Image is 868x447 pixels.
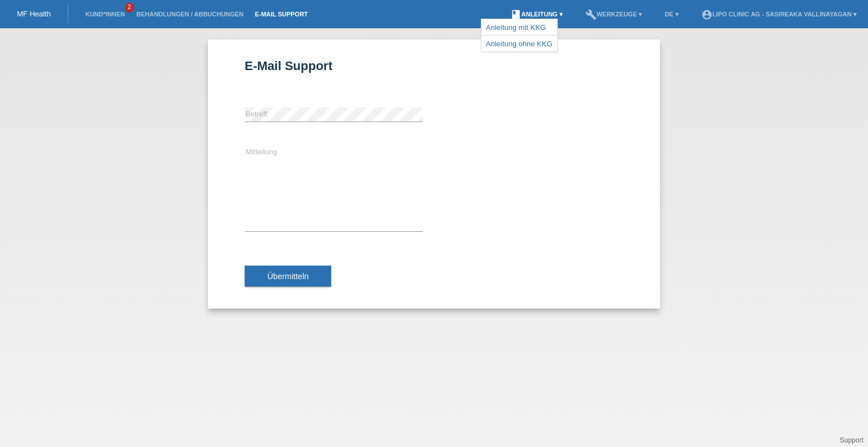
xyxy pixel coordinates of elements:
a: Anleitung mit KKG [486,23,546,32]
i: build [585,9,597,20]
a: account_circleLIPO CLINIC AG - Sasireaka Vallinayagan ▾ [696,11,862,18]
i: book [510,9,522,20]
a: Kund*innen [80,11,131,18]
a: buildWerkzeuge ▾ [580,11,648,18]
a: bookAnleitung ▾ [505,11,568,18]
a: DE ▾ [659,11,684,18]
a: Support [840,436,863,444]
span: Übermitteln [267,272,309,281]
button: Übermitteln [245,266,331,287]
h1: E-Mail Support [245,59,623,73]
a: Behandlungen / Abbuchungen [131,11,249,18]
span: 2 [125,3,134,12]
a: Anleitung ohne KKG [486,40,553,48]
a: MF Health [17,10,51,18]
a: E-Mail Support [249,11,314,18]
i: account_circle [701,9,713,20]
